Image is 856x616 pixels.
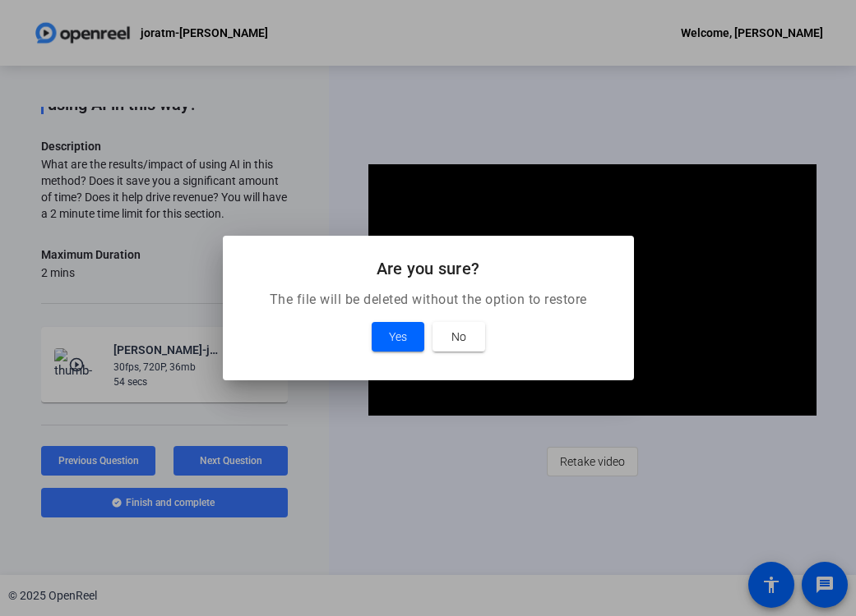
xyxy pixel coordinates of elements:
span: Yes [389,327,407,347]
span: No [451,327,466,347]
h2: Are you sure? [243,255,614,282]
p: The file will be deleted without the option to restore [243,290,614,310]
button: No [433,322,485,352]
button: Yes [372,322,424,352]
